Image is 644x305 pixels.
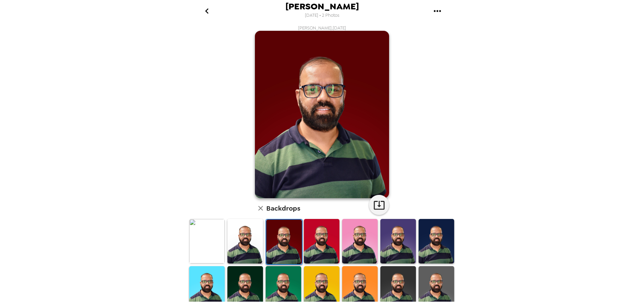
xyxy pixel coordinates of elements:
[305,11,339,20] span: [DATE] • 2 Photos
[266,203,300,214] h6: Backdrops
[298,25,346,31] span: [PERSON_NAME] , [DATE]
[285,2,359,11] span: [PERSON_NAME]
[255,31,389,198] img: user
[189,219,225,263] img: Original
